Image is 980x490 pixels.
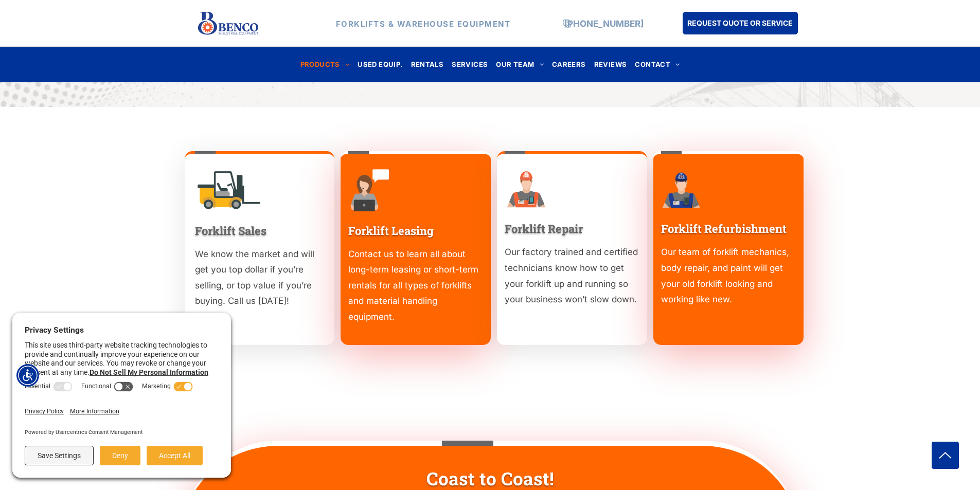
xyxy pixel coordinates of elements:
[195,168,262,211] img: bencoindustrial
[505,221,583,236] span: Forklift Repair
[631,58,684,71] a: CONTACT
[348,249,478,322] span: Contact us to learn all about long-term leasing or short-term rentals for all types of forklifts ...
[336,19,511,28] strong: FORKLIFTS & WAREHOUSE EQUIPMENT
[564,18,644,28] a: [PHONE_NUMBER]
[661,221,787,236] span: Forklift Refurbishment
[505,247,638,304] span: Our factory trained and certified technicians know how to get your forklift up and running so you...
[448,58,492,71] a: SERVICES
[687,13,793,32] span: REQUEST QUOTE OR SERVICE
[195,249,314,306] span: We know the market and will get you top dollar if you’re selling, or top value if you’re buying. ...
[407,58,448,71] a: RENTALS
[296,58,354,71] a: PRODUCTS
[16,364,39,387] div: Accessibility Menu
[195,223,266,238] span: Forklift Sales
[548,58,590,71] a: CAREERS
[590,58,631,71] a: REVIEWS
[492,58,548,71] a: OUR TEAM
[683,12,798,34] a: REQUEST QUOTE OR SERVICE
[661,247,789,304] span: Our team of forklift mechanics, body repair, and paint will get your old forklift looking and wor...
[348,223,434,238] span: Forklift Leasing
[353,58,406,71] a: USED EQUIP.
